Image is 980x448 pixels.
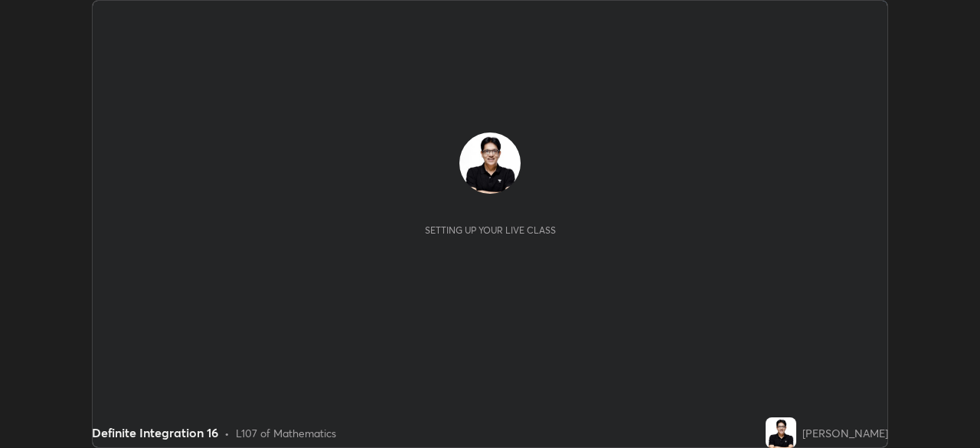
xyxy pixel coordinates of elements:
[224,425,230,441] div: •
[766,417,796,448] img: 6d797e2ea09447509fc7688242447a06.jpg
[802,425,888,441] div: [PERSON_NAME]
[236,425,336,441] div: L107 of Mathematics
[425,224,556,236] div: Setting up your live class
[459,132,521,194] img: 6d797e2ea09447509fc7688242447a06.jpg
[92,423,218,442] div: Definite Integration 16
